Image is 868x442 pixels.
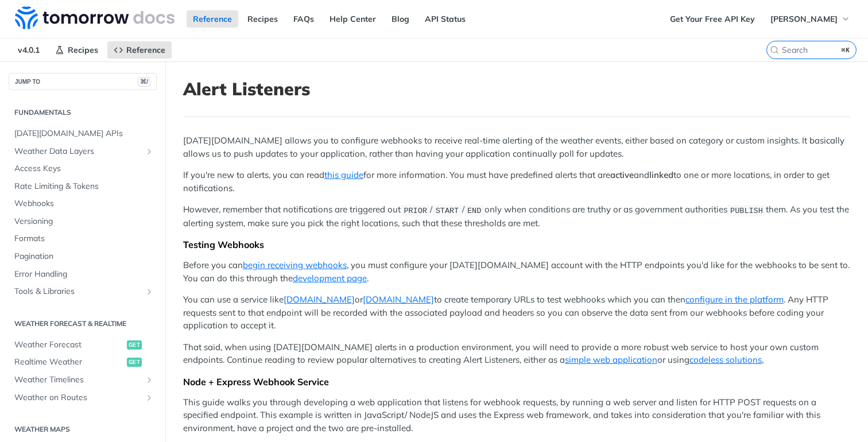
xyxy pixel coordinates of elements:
[49,41,104,59] a: Recipes
[764,10,857,28] button: [PERSON_NAME]
[14,356,124,368] span: Realtime Weather
[9,283,157,300] a: Tools & LibrariesShow subpages for Tools & Libraries
[9,266,157,283] a: Error Handling
[9,213,157,230] a: Versioning
[685,294,784,305] a: configure in the platform
[145,393,154,402] button: Show subpages for Weather on Routes
[138,77,150,87] span: ⌘/
[363,294,434,305] a: [DOMAIN_NAME]
[9,389,157,406] a: Weather on RoutesShow subpages for Weather on Routes
[14,286,142,297] span: Tools & Libraries
[565,354,657,365] a: simple web application
[418,10,472,28] a: API Status
[9,73,157,90] button: JUMP TO⌘/
[610,169,634,180] strong: active
[14,181,154,192] span: Rate Limiting & Tokens
[183,79,850,99] h1: Alert Listeners
[324,169,363,180] a: this guide
[243,259,347,270] a: begin receiving webhooks
[241,10,284,28] a: Recipes
[68,45,98,55] span: Recipes
[293,273,367,284] a: development page
[183,376,850,387] div: Node + Express Webhook Service
[664,10,761,28] a: Get Your Free API Key
[183,239,850,250] div: Testing Webhooks
[183,293,850,332] p: You can use a service like or to create temporary URLs to test webhooks which you can then . Any ...
[839,44,853,56] kbd: ⌘K
[14,216,154,227] span: Versioning
[14,233,154,245] span: Formats
[11,41,46,59] span: v4.0.1
[183,169,850,195] p: If you're new to alerts, you can read for more information. You must have predefined alerts that ...
[9,424,157,435] h2: Weather Maps
[14,198,154,210] span: Webhooks
[127,340,142,350] span: get
[467,206,481,215] span: END
[9,178,157,195] a: Rate Limiting & Tokens
[385,10,416,28] a: Blog
[9,248,157,265] a: Pagination
[126,45,165,55] span: Reference
[689,354,762,365] a: codeless solutions
[15,6,175,29] img: Tomorrow.io Weather API Docs
[287,10,320,28] a: FAQs
[183,259,850,285] p: Before you can , you must configure your [DATE][DOMAIN_NAME] account with the HTTP endpoints you'...
[183,203,850,230] p: However, remember that notifications are triggered out / / only when conditions are truthy or as ...
[9,160,157,177] a: Access Keys
[9,230,157,247] a: Formats
[9,336,157,354] a: Weather Forecastget
[14,269,154,280] span: Error Handling
[14,374,142,386] span: Weather Timelines
[9,371,157,389] a: Weather TimelinesShow subpages for Weather Timelines
[9,143,157,160] a: Weather Data LayersShow subpages for Weather Data Layers
[9,125,157,142] a: [DATE][DOMAIN_NAME] APIs
[145,287,154,296] button: Show subpages for Tools & Libraries
[730,206,763,215] span: PUBLISH
[187,10,238,28] a: Reference
[404,206,427,215] span: PRIOR
[436,206,459,215] span: START
[770,14,838,24] span: [PERSON_NAME]
[14,163,154,175] span: Access Keys
[145,375,154,385] button: Show subpages for Weather Timelines
[183,341,850,367] p: That said, when using [DATE][DOMAIN_NAME] alerts in a production environment, you will need to pr...
[9,195,157,212] a: Webhooks
[9,354,157,371] a: Realtime Weatherget
[145,147,154,156] button: Show subpages for Weather Data Layers
[9,107,157,118] h2: Fundamentals
[284,294,355,305] a: [DOMAIN_NAME]
[127,358,142,367] span: get
[9,319,157,329] h2: Weather Forecast & realtime
[649,169,673,180] strong: linked
[14,392,142,404] span: Weather on Routes
[183,134,850,160] p: [DATE][DOMAIN_NAME] allows you to configure webhooks to receive real-time alerting of the weather...
[14,339,124,351] span: Weather Forecast
[14,251,154,262] span: Pagination
[183,396,850,435] p: This guide walks you through developing a web application that listens for webhook requests, by r...
[14,146,142,157] span: Weather Data Layers
[107,41,172,59] a: Reference
[14,128,154,139] span: [DATE][DOMAIN_NAME] APIs
[323,10,382,28] a: Help Center
[770,45,779,55] svg: Search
